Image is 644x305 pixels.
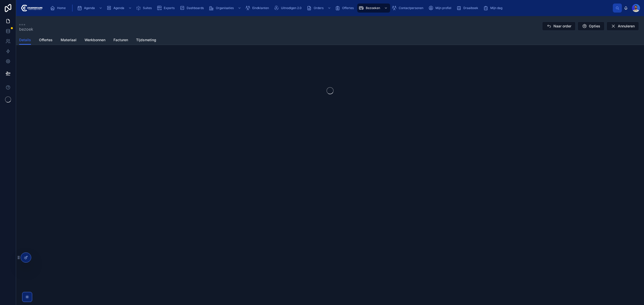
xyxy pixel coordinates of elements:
span: Werkbonnen [85,37,105,42]
a: Mijn dag [482,4,506,13]
span: Bezoeken [366,6,380,10]
span: Naar order [553,24,571,29]
span: Materiaal [61,37,76,42]
a: Facturen [113,35,128,45]
span: Orders [314,6,324,10]
span: Details [19,37,31,42]
a: Contactpersonen [390,4,427,13]
span: Contactpersonen [399,6,423,10]
span: Mijn profiel [435,6,451,10]
button: Annuleren [607,22,639,31]
span: Uitnodigen 2.0 [281,6,302,10]
span: Offertes [342,6,354,10]
span: Eindklanten [252,6,269,10]
span: Agenda [84,6,95,10]
span: Tijdsmeting [136,37,156,42]
a: Organisaties [207,4,244,13]
a: Agenda [105,4,134,13]
span: Annuleren [618,24,635,29]
a: Home [49,4,69,13]
a: Materiaal [61,35,76,45]
a: Eindklanten [244,4,272,13]
a: Bezoeken [357,4,390,13]
a: Offertes [39,35,53,45]
a: Offertes [334,4,357,13]
span: Mijn dag [490,6,502,10]
span: Dashboards [187,6,204,10]
a: Werkbonnen [85,35,105,45]
span: Agenda [113,6,124,10]
a: Mijn profiel [427,4,455,13]
a: Tijdsmeting [136,35,156,45]
button: Opties [578,22,605,31]
span: Draaiboek [463,6,478,10]
a: Suites [134,4,155,13]
div: scrollable content [47,3,613,14]
a: Uitnodigen 2.0 [272,4,305,13]
a: Details [19,35,31,45]
span: Opties [589,24,600,29]
span: Offertes [39,37,53,42]
a: Orders [305,4,334,13]
a: Exports [155,4,178,13]
a: Agenda [75,4,105,13]
span: bezoek [19,26,33,32]
span: Organisaties [216,6,234,10]
img: App logo [20,4,43,12]
a: Draaiboek [455,4,482,13]
span: Facturen [113,37,128,42]
span: Home [57,6,66,10]
button: Naar order [542,22,576,31]
a: Dashboards [178,4,207,13]
span: Suites [143,6,152,10]
span: Exports [164,6,175,10]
